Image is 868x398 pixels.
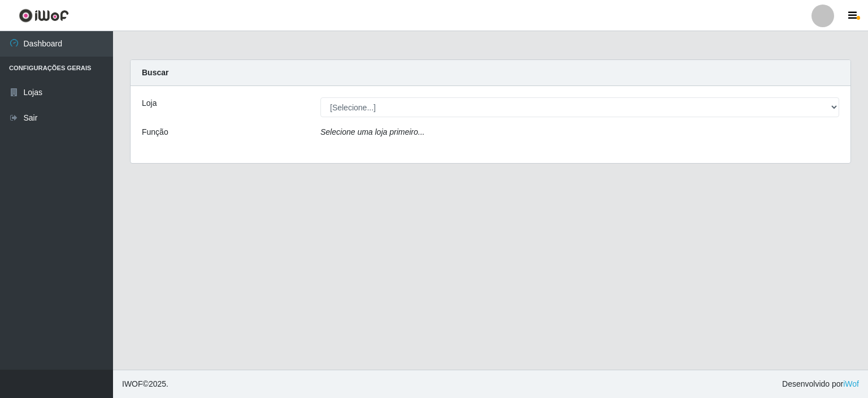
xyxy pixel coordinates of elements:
[142,97,157,109] label: Loja
[122,379,143,388] span: IWOF
[320,127,424,136] i: Selecione uma loja primeiro...
[142,68,168,77] strong: Buscar
[142,126,168,138] label: Função
[122,378,168,390] span: © 2025 .
[19,8,69,23] img: CoreUI Logo
[843,379,859,388] a: iWof
[782,378,859,390] span: Desenvolvido por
